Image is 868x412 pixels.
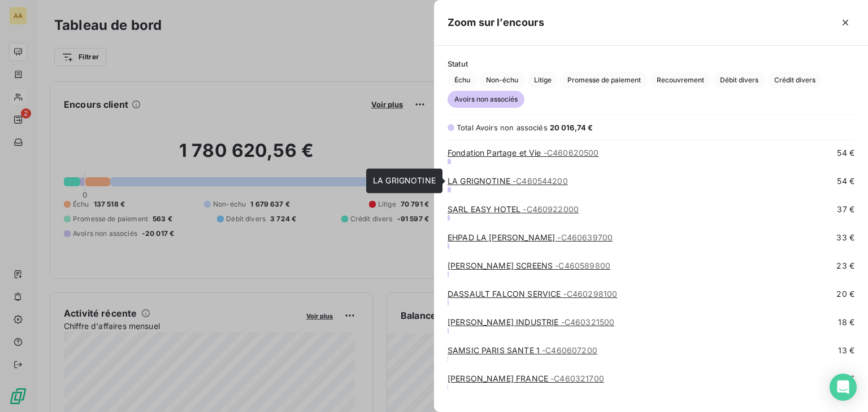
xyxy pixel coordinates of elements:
a: SAMSIC PARIS SANTE 1 [448,345,597,355]
span: 54 € [837,176,854,187]
span: Total Avoirs non associés [457,123,548,132]
span: 13 € [838,345,854,356]
span: - C460298100 [563,289,618,299]
button: Avoirs non associés [448,91,524,108]
button: Litige [527,72,558,89]
span: - C460607200 [542,345,597,355]
span: - C460321700 [550,374,604,383]
span: - C460620500 [544,148,599,157]
span: - C460544200 [513,176,568,186]
a: [PERSON_NAME] FRANCE [448,374,604,383]
span: LA GRIGNOTINE [373,176,436,185]
div: grid [434,147,868,398]
span: - C460922000 [523,204,579,214]
a: DASSAULT FALCON SERVICE [448,289,617,299]
span: 37 € [837,204,854,215]
span: 7 € [843,373,854,384]
button: Recouvrement [650,72,711,89]
a: SARL EASY HOTEL [448,204,579,214]
a: Fondation Partage et Vie [448,148,598,157]
a: [PERSON_NAME] INDUSTRIE [448,317,614,327]
a: EHPAD LA [PERSON_NAME] [448,233,613,242]
span: 33 € [836,232,854,243]
span: 20 016,74 € [550,123,593,132]
button: Crédit divers [767,72,822,89]
span: 23 € [836,260,854,271]
span: - C460589800 [555,261,610,270]
span: 54 € [837,147,854,159]
h5: Zoom sur l’encours [448,15,544,30]
span: - C460639700 [557,233,613,242]
a: [PERSON_NAME] SCREENS [448,261,610,270]
button: Non-échu [479,72,525,89]
a: LA GRIGNOTINE [448,176,568,186]
button: Promesse de paiement [561,72,648,89]
span: 20 € [836,288,854,300]
span: - C460321500 [561,317,615,327]
span: 18 € [838,317,854,328]
button: Débit divers [713,72,765,89]
div: Open Intercom Messenger [830,374,857,401]
span: Statut [448,59,854,68]
button: Échu [448,72,477,89]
